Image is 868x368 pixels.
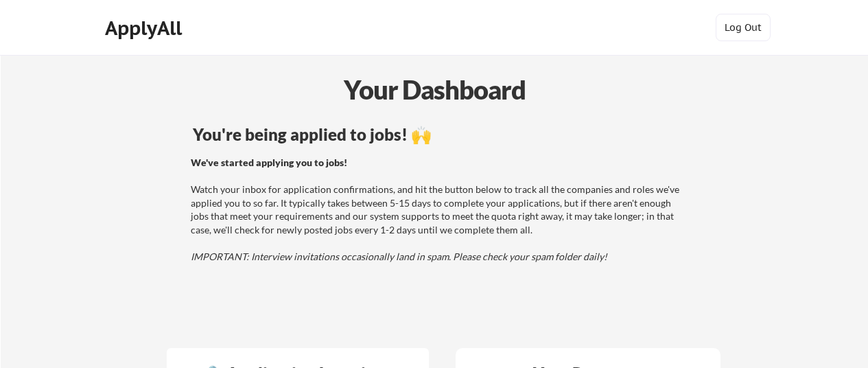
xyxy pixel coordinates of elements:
div: You're being applied to jobs! 🙌 [193,126,688,143]
strong: We've started applying you to jobs! [191,157,347,168]
div: Watch your inbox for application confirmations, and hit the button below to track all the compani... [191,156,685,264]
em: IMPORTANT: Interview invitations occasionally land in spam. Please check your spam folder daily! [191,251,607,262]
div: ApplyAll [105,16,186,40]
button: Log Out [716,14,771,41]
div: Your Dashboard [1,70,868,109]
